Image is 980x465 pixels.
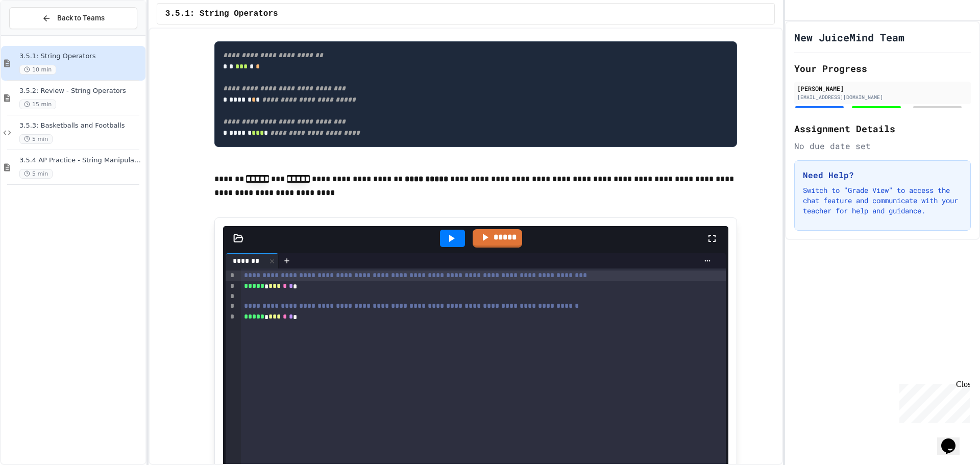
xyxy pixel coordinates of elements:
[9,7,137,29] button: Back to Teams
[797,93,968,101] div: [EMAIL_ADDRESS][DOMAIN_NAME]
[794,121,971,136] h2: Assignment Details
[797,84,968,93] div: [PERSON_NAME]
[4,4,70,65] div: Chat with us now!Close
[794,61,971,76] h2: Your Progress
[19,169,53,179] span: 5 min
[19,87,143,95] span: 3.5.2: Review - String Operators
[794,140,971,152] div: No due date set
[803,185,962,216] p: Switch to "Grade View" to access the chat feature and communicate with your teacher for help and ...
[19,156,143,165] span: 3.5.4 AP Practice - String Manipulation
[57,13,105,23] span: Back to Teams
[937,424,970,455] iframe: chat widget
[803,169,962,181] h3: Need Help?
[19,52,143,61] span: 3.5.1: String Operators
[19,65,56,75] span: 10 min
[19,100,56,109] span: 15 min
[19,121,143,130] span: 3.5.3: Basketballs and Footballs
[19,134,53,144] span: 5 min
[895,380,970,423] iframe: chat widget
[165,8,278,20] span: 3.5.1: String Operators
[794,30,904,44] h1: New JuiceMind Team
